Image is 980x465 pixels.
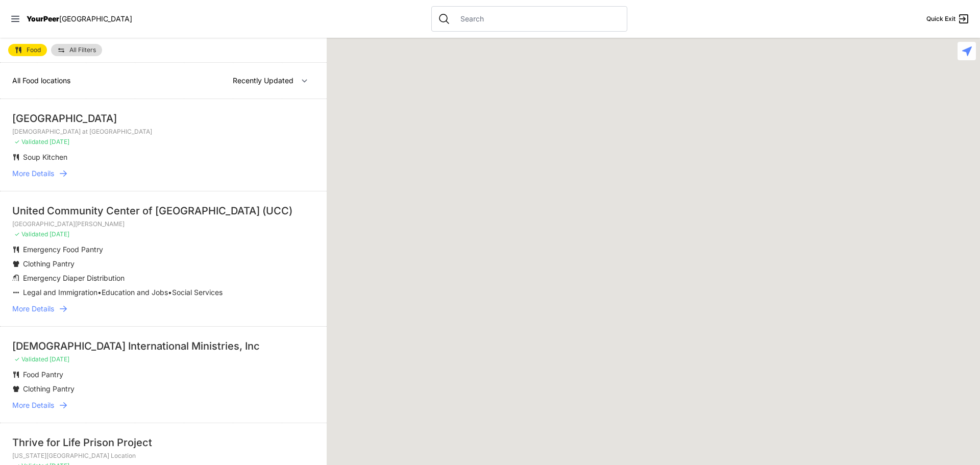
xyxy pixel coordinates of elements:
[69,47,96,53] span: All Filters
[23,384,75,393] span: Clothing Pantry
[8,44,47,56] a: Food
[23,288,97,297] span: Legal and Immigration
[27,47,41,53] span: Food
[27,16,132,22] a: YourPeer[GEOGRAPHIC_DATA]
[12,339,314,353] div: [DEMOGRAPHIC_DATA] International Ministries, Inc
[50,138,69,145] span: [DATE]
[12,304,314,314] a: More Details
[102,288,168,297] span: Education and Jobs
[926,13,970,25] a: Quick Exit
[12,400,314,410] a: More Details
[50,355,69,363] span: [DATE]
[14,138,48,145] span: ✓ Validated
[12,304,54,314] span: More Details
[51,44,102,56] a: All Filters
[23,153,67,161] span: Soup Kitchen
[23,370,63,379] span: Food Pantry
[168,288,172,297] span: •
[12,452,314,460] p: [US_STATE][GEOGRAPHIC_DATA] Location
[27,14,59,23] span: YourPeer
[172,288,223,297] span: Social Services
[12,168,54,179] span: More Details
[12,435,314,450] div: Thrive for Life Prison Project
[12,76,70,85] span: All Food locations
[14,230,48,238] span: ✓ Validated
[12,128,314,136] p: [DEMOGRAPHIC_DATA] at [GEOGRAPHIC_DATA]
[14,355,48,363] span: ✓ Validated
[59,14,132,23] span: [GEOGRAPHIC_DATA]
[23,259,75,268] span: Clothing Pantry
[12,111,314,126] div: [GEOGRAPHIC_DATA]
[97,288,102,297] span: •
[12,204,314,218] div: United Community Center of [GEOGRAPHIC_DATA] (UCC)
[926,15,955,23] span: Quick Exit
[23,245,103,254] span: Emergency Food Pantry
[12,168,314,179] a: More Details
[12,220,314,228] p: [GEOGRAPHIC_DATA][PERSON_NAME]
[23,274,125,282] span: Emergency Diaper Distribution
[454,14,621,24] input: Search
[12,400,54,410] span: More Details
[50,230,69,238] span: [DATE]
